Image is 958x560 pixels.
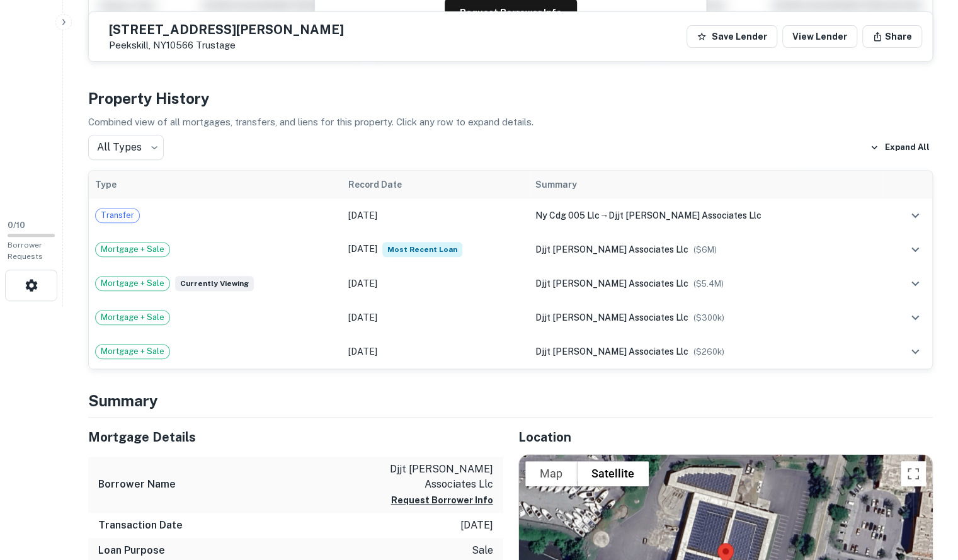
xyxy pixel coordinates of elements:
button: Request Borrower Info [391,493,493,508]
a: View Lender [782,25,857,48]
span: Borrower Requests [8,241,43,261]
span: Mortgage + Sale [96,311,169,324]
h6: Transaction Date [98,518,183,533]
td: [DATE] [342,300,529,334]
h5: Mortgage Details [88,428,503,447]
button: Expand All [867,138,933,157]
span: ny cdg 005 llc [535,210,600,220]
span: Currently viewing [175,276,254,291]
p: Peekskill, NY10566 [109,40,344,51]
button: Show street map [525,461,577,486]
button: expand row [904,239,926,260]
h5: [STREET_ADDRESS][PERSON_NAME] [109,23,344,36]
h4: Property History [88,87,933,110]
th: Summary [529,171,882,198]
p: sale [472,543,493,558]
iframe: Chat Widget [895,459,958,520]
span: 0 / 10 [8,220,25,230]
div: All Types [88,135,164,160]
span: djjt [PERSON_NAME] associates llc [535,244,688,254]
td: [DATE] [342,334,529,369]
p: Combined view of all mortgages, transfers, and liens for this property. Click any row to expand d... [88,115,933,130]
span: djjt [PERSON_NAME] associates llc [535,346,688,357]
p: djjt [PERSON_NAME] associates llc [380,462,493,492]
span: Mortgage + Sale [96,345,169,358]
span: Transfer [96,209,139,222]
button: Show satellite imagery [577,461,649,486]
span: djjt [PERSON_NAME] associates llc [535,278,688,289]
h6: Borrower Name [98,477,176,492]
h5: Location [518,428,933,447]
span: djjt [PERSON_NAME] associates llc [608,210,761,220]
button: expand row [904,273,926,294]
div: → [535,209,875,222]
span: ($ 6M ) [693,245,717,254]
span: djjt [PERSON_NAME] associates llc [535,312,688,323]
span: Mortgage + Sale [96,243,169,256]
button: Save Lender [687,25,777,48]
span: ($ 300k ) [693,313,724,323]
button: Share [862,25,922,48]
a: Trustage [196,40,236,50]
span: ($ 260k ) [693,347,724,357]
h6: Loan Purpose [98,543,165,558]
button: expand row [904,205,926,226]
td: [DATE] [342,232,529,266]
button: expand row [904,307,926,328]
th: Type [89,171,342,198]
td: [DATE] [342,198,529,232]
th: Record Date [342,171,529,198]
span: Most Recent Loan [382,242,462,257]
td: [DATE] [342,266,529,300]
button: expand row [904,341,926,362]
h4: Summary [88,389,933,412]
span: ($ 5.4M ) [693,279,724,289]
span: Mortgage + Sale [96,277,169,290]
p: [DATE] [460,518,493,533]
